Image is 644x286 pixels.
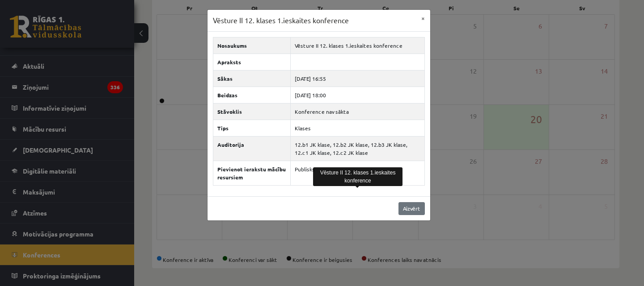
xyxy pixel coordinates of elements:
[291,70,424,87] td: [DATE] 16:55
[213,161,291,185] th: Pievienot ierakstu mācību resursiem
[213,136,291,161] th: Auditorija
[313,167,402,186] div: Vēsture II 12. klases 1.ieskaites konference
[291,161,424,185] td: Publisks
[213,120,291,136] th: Tips
[291,120,424,136] td: Klases
[213,54,291,70] th: Apraksts
[213,15,349,26] h3: Vēsture II 12. klases 1.ieskaites konference
[291,37,424,54] td: Vēsture II 12. klases 1.ieskaites konference
[416,10,430,27] button: ×
[291,103,424,120] td: Konference nav sākta
[398,202,425,215] a: Aizvērt
[213,87,291,103] th: Beidzas
[213,70,291,87] th: Sākas
[291,136,424,161] td: 12.b1 JK klase, 12.b2 JK klase, 12.b3 JK klase, 12.c1 JK klase, 12.c2 JK klase
[291,87,424,103] td: [DATE] 18:00
[213,37,291,54] th: Nosaukums
[213,103,291,120] th: Stāvoklis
